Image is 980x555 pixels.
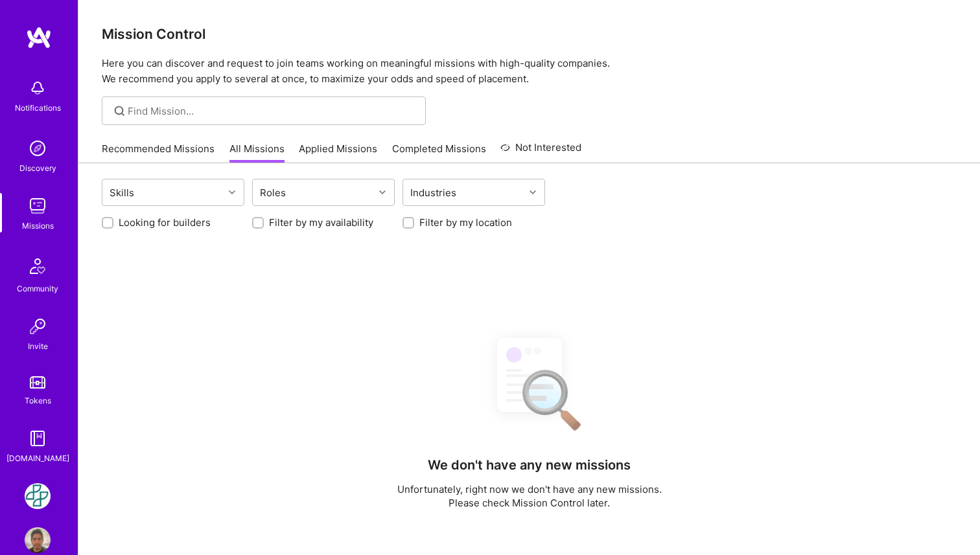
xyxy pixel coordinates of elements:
[299,142,377,163] a: Applied Missions
[25,483,51,509] img: Counter Health: Team for Counter Health
[229,142,285,163] a: All Missions
[25,193,51,219] img: teamwork
[25,425,51,451] img: guide book
[30,376,45,389] img: tokens
[106,183,137,202] div: Skills
[128,104,416,118] input: Find Mission...
[17,282,58,295] div: Community
[500,140,581,163] a: Not Interested
[19,161,56,175] div: Discovery
[112,104,127,119] i: icon SearchGrey
[530,189,536,196] i: icon Chevron
[25,75,51,101] img: bell
[407,183,460,202] div: Industries
[269,216,373,229] label: Filter by my availability
[22,219,54,232] div: Missions
[21,527,54,553] a: User Avatar
[102,142,215,163] a: Recommended Missions
[28,339,48,353] div: Invite
[257,183,289,202] div: Roles
[25,313,51,339] img: Invite
[474,326,585,440] img: No Results
[392,142,486,163] a: Completed Missions
[397,496,662,510] p: Please check Mission Control later.
[102,26,957,42] h3: Mission Control
[119,216,211,229] label: Looking for builders
[15,101,61,115] div: Notifications
[26,26,52,49] img: logo
[25,394,51,407] div: Tokens
[102,56,957,87] p: Here you can discover and request to join teams working on meaningful missions with high-quality ...
[25,135,51,161] img: discovery
[397,482,662,496] p: Unfortunately, right now we don't have any new missions.
[6,451,69,465] div: [DOMAIN_NAME]
[419,216,512,229] label: Filter by my location
[25,527,51,553] img: User Avatar
[379,189,386,196] i: icon Chevron
[21,483,54,509] a: Counter Health: Team for Counter Health
[229,189,235,196] i: icon Chevron
[22,251,53,282] img: Community
[428,457,631,473] h4: We don't have any new missions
